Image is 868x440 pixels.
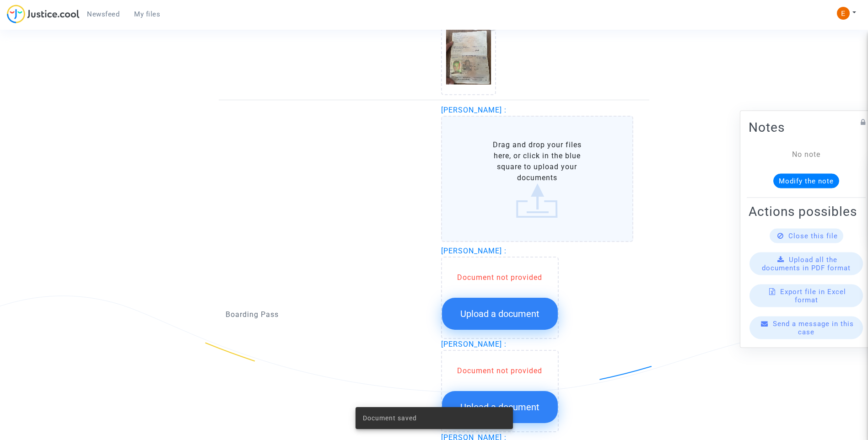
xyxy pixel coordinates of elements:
span: Export file in Excel format [780,288,846,304]
p: Boarding Pass [226,309,427,320]
div: Document not provided [442,365,558,376]
span: [PERSON_NAME] : [441,106,507,114]
span: Upload all the documents in PDF format [762,256,851,272]
img: ACg8ocIeiFvHKe4dA5oeRFd_CiCnuxWUEc1A2wYhRJE3TTWt=s96-c [837,7,850,20]
span: Close this file [788,232,838,240]
button: Upload a document [442,298,558,330]
div: Document not provided [442,272,558,283]
h2: Notes [749,119,864,135]
button: Modify the note [773,174,839,188]
img: jc-logo.svg [7,5,80,23]
span: My files [134,10,160,18]
div: No note [762,149,850,160]
span: Document saved [363,413,417,423]
a: My files [127,7,167,21]
span: Send a message in this case [773,320,854,336]
span: Newsfeed [87,10,119,18]
span: [PERSON_NAME] : [441,247,507,255]
h2: Actions possibles [749,204,864,220]
span: Upload a document [460,308,539,319]
a: Newsfeed [80,7,127,21]
button: Upload a document [442,391,558,423]
span: [PERSON_NAME] : [441,340,507,349]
